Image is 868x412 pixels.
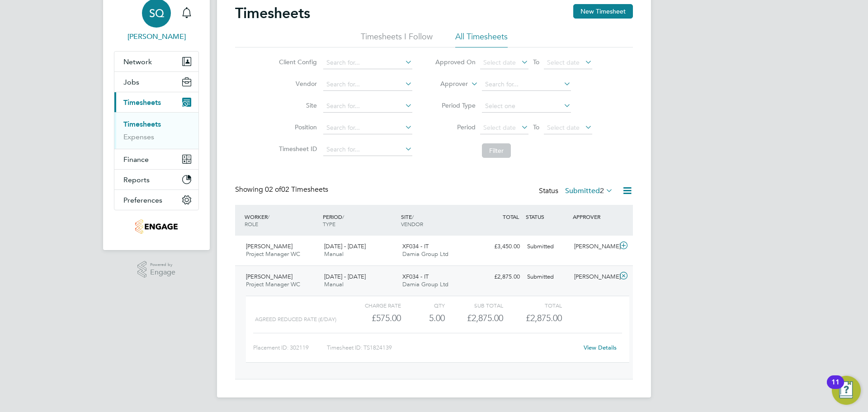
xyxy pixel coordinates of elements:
[123,133,154,141] a: Expenses
[265,185,328,194] span: 02 Timesheets
[323,57,412,69] input: Search for...
[324,280,344,288] span: Manual
[327,341,578,355] div: Timesheet ID: TS1824139
[135,219,177,234] img: damiagroup-logo-retina.png
[435,123,476,131] label: Period
[265,185,281,194] span: 02 of
[402,273,429,280] span: XF034 - IT
[253,341,327,355] div: Placement ID: 302119
[242,208,321,232] div: WORKER
[324,250,344,258] span: Manual
[149,7,164,19] span: SQ
[361,31,433,47] li: Timesheets I Follow
[573,4,633,19] button: New Timesheet
[503,300,561,311] div: Total
[584,344,617,351] a: View Details
[455,31,508,47] li: All Timesheets
[246,273,292,280] span: [PERSON_NAME]
[114,31,199,42] span: Sam Quinsee
[476,239,524,254] div: £3,450.00
[571,239,618,254] div: [PERSON_NAME]
[524,208,571,225] div: STATUS
[832,376,861,405] button: Open Resource Center, 11 new notifications
[401,311,445,326] div: 5.00
[547,123,580,132] span: Select date
[114,72,198,92] button: Jobs
[539,185,615,198] div: Status
[123,57,152,66] span: Network
[245,220,258,227] span: ROLE
[343,300,401,311] div: Charge rate
[482,100,571,113] input: Select one
[114,52,198,71] button: Network
[114,219,199,234] a: Go to home page
[482,143,511,158] button: Filter
[246,242,292,250] span: [PERSON_NAME]
[114,190,198,210] button: Preferences
[435,58,476,66] label: Approved On
[276,80,317,88] label: Vendor
[401,300,445,311] div: QTY
[402,250,448,258] span: Damia Group Ltd
[483,123,516,132] span: Select date
[445,300,503,311] div: Sub Total
[323,143,412,156] input: Search for...
[402,280,448,288] span: Damia Group Ltd
[114,92,198,112] button: Timesheets
[246,250,300,258] span: Project Manager WC
[114,170,198,189] button: Reports
[483,58,516,66] span: Select date
[503,213,519,220] span: TOTAL
[343,311,401,326] div: £575.00
[399,208,477,232] div: SITE
[412,213,414,220] span: /
[114,112,198,149] div: Timesheets
[530,121,542,133] span: To
[123,120,161,128] a: Timesheets
[123,155,149,164] span: Finance
[435,101,476,109] label: Period Type
[276,58,317,66] label: Client Config
[321,208,399,232] div: PERIOD
[445,311,503,326] div: £2,875.00
[600,186,604,195] span: 2
[150,269,175,276] span: Engage
[402,242,429,250] span: XF034 - IT
[323,122,412,134] input: Search for...
[565,186,613,195] label: Submitted
[526,313,562,323] span: £2,875.00
[323,100,412,113] input: Search for...
[114,149,198,169] button: Finance
[276,145,317,153] label: Timesheet ID
[427,80,468,89] label: Approver
[246,280,300,288] span: Project Manager WC
[235,4,310,22] h2: Timesheets
[547,58,580,66] span: Select date
[123,196,162,204] span: Preferences
[342,213,344,220] span: /
[123,175,150,184] span: Reports
[276,123,317,131] label: Position
[476,270,524,284] div: £2,875.00
[123,98,161,107] span: Timesheets
[323,220,335,227] span: TYPE
[150,261,175,269] span: Powered by
[831,382,840,394] div: 11
[524,270,571,284] div: Submitted
[268,213,269,220] span: /
[571,208,618,225] div: APPROVER
[123,78,139,86] span: Jobs
[571,270,618,284] div: [PERSON_NAME]
[530,56,542,68] span: To
[276,101,317,109] label: Site
[255,316,336,322] span: Agreed reduced rate (£/day)
[324,273,366,280] span: [DATE] - [DATE]
[235,185,330,194] div: Showing
[323,78,412,91] input: Search for...
[524,239,571,254] div: Submitted
[137,261,176,278] a: Powered byEngage
[401,220,423,227] span: VENDOR
[482,78,571,91] input: Search for...
[324,242,366,250] span: [DATE] - [DATE]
